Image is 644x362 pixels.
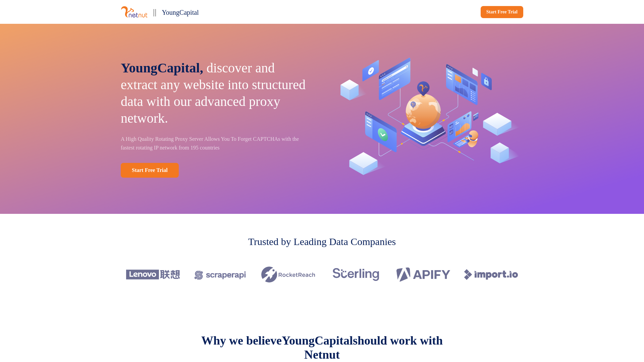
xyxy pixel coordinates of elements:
p: Trusted by Leading Data Companies [248,234,396,249]
span: YoungCapital [282,334,353,347]
p: || [153,5,156,18]
span: YoungCapital, [121,60,203,75]
a: Start Free Trial [121,163,179,178]
span: YoungCapital [162,9,199,16]
p: A High Quality Rotating Proxy Server Allows You To Forget CAPTCHAs with the fastest rotating IP n... [121,135,313,152]
p: Why we believe should work with Netnut [188,334,456,362]
p: discover and extract any website into structured data with our advanced proxy network. [121,60,313,127]
a: Start Free Trial [481,6,523,18]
